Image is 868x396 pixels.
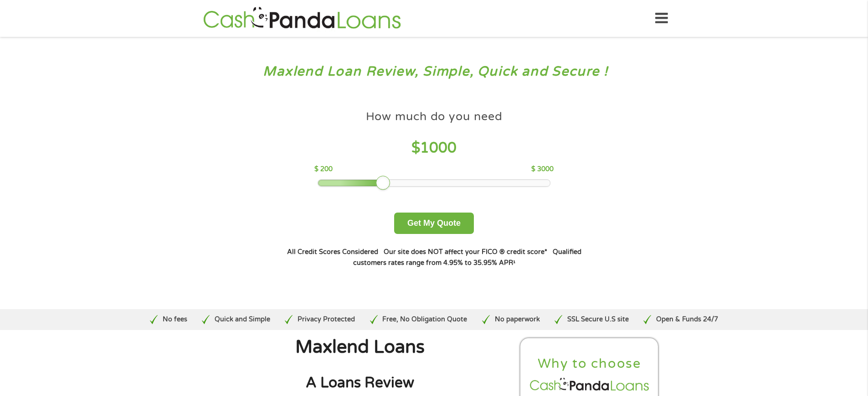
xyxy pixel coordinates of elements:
h2: A Loans Review [209,374,511,392]
button: Get My Quote [394,213,474,234]
strong: Our site does NOT affect your FICO ® credit score* [384,248,547,256]
h4: How much do you need [366,109,503,124]
p: Free, No Obligation Quote [382,315,467,325]
strong: Qualified customers rates range from 4.95% to 35.95% APR¹ [353,248,581,267]
p: Open & Funds 24/7 [656,315,718,325]
p: No paperwork [495,315,540,325]
p: SSL Secure U.S site [567,315,629,325]
p: Quick and Simple [215,315,270,325]
p: No fees [163,315,187,325]
strong: All Credit Scores Considered [287,248,378,256]
img: GetLoanNow Logo [200,5,404,31]
h2: Why to choose [528,355,651,372]
h3: Maxlend Loan Review, Simple, Quick and Secure ! [26,63,842,80]
p: $ 3000 [531,164,554,174]
p: Privacy Protected [298,315,355,325]
h4: $ [314,139,554,157]
span: 1000 [420,139,457,157]
span: Maxlend Loans [295,336,425,358]
p: $ 200 [314,164,333,174]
